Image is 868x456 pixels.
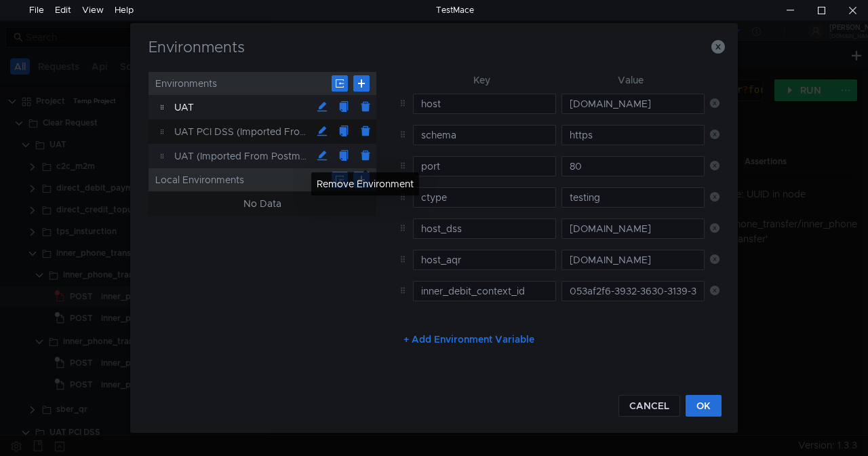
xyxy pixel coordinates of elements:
div: Remove Environment [311,172,419,195]
th: Key [408,72,556,88]
div: No Data [243,195,281,212]
h3: Environments [146,39,722,56]
th: Value [556,72,705,88]
div: UAT PCI DSS (Imported From Postman) [174,119,311,144]
div: Local Environments [149,168,376,191]
div: UAT (Imported From Postman) [174,144,311,168]
div: UAT [174,95,311,119]
div: Environments [149,72,376,95]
